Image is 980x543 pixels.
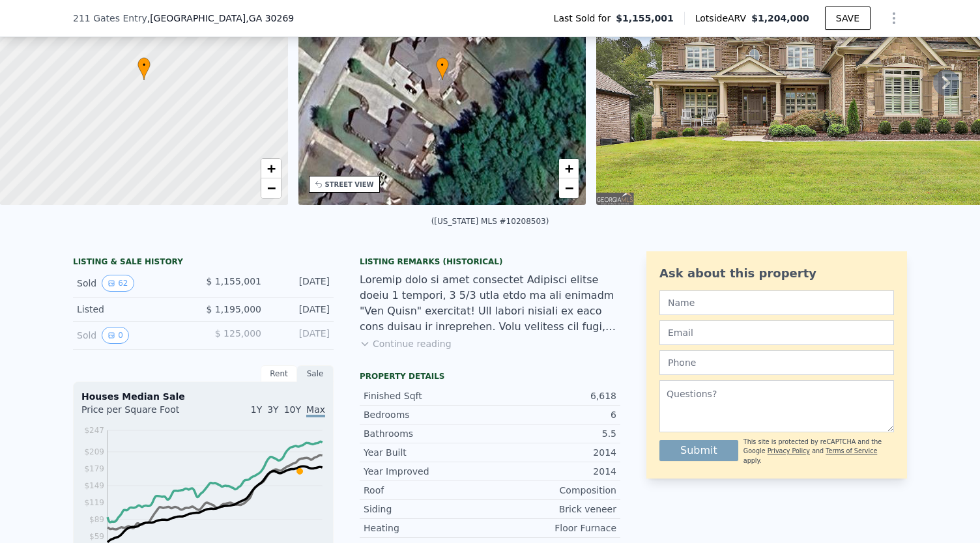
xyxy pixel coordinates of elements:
[364,503,490,516] div: Siding
[364,522,490,535] div: Heating
[881,5,907,31] button: Show Options
[246,13,294,23] span: , GA 30269
[659,440,738,461] button: Submit
[267,404,278,415] span: 3Y
[360,371,620,382] div: Property details
[751,13,809,23] span: $1,204,000
[84,447,104,456] tspan: $209
[490,427,616,440] div: 5.5
[565,180,573,196] span: −
[77,303,193,316] div: Listed
[267,160,275,176] span: +
[559,178,579,198] a: Zoom out
[272,303,330,316] div: [DATE]
[768,447,810,454] a: Privacy Policy
[360,337,452,350] button: Continue reading
[84,498,104,507] tspan: $119
[261,178,281,198] a: Zoom out
[490,465,616,478] div: 2014
[554,12,616,25] span: Last Sold for
[297,365,334,382] div: Sale
[306,404,325,417] span: Max
[102,327,129,344] button: View historical data
[743,438,894,466] div: This site is protected by reCAPTCHA and the Google and apply.
[73,257,334,270] div: LISTING & SALE HISTORY
[261,365,297,382] div: Rent
[826,447,877,454] a: Terms of Service
[364,427,490,440] div: Bathrooms
[616,12,674,25] span: $1,155,001
[81,390,325,403] div: Houses Median Sale
[89,515,104,524] tspan: $89
[325,180,374,189] div: STREET VIEW
[251,404,262,415] span: 1Y
[206,304,261,314] span: $ 1,195,000
[360,257,620,267] div: Listing Remarks (Historical)
[272,327,330,344] div: [DATE]
[84,426,104,435] tspan: $247
[364,465,490,478] div: Year Improved
[695,12,751,25] span: Lotside ARV
[490,389,616,402] div: 6,618
[137,57,151,80] div: •
[659,290,894,315] input: Name
[206,276,261,286] span: $ 1,155,001
[81,403,203,424] div: Price per Square Foot
[364,408,490,421] div: Bedrooms
[77,275,193,292] div: Sold
[431,217,549,226] div: ([US_STATE] MLS #10208503)
[490,446,616,459] div: 2014
[364,446,490,459] div: Year Built
[490,522,616,535] div: Floor Furnace
[436,59,449,71] span: •
[490,484,616,497] div: Composition
[490,408,616,421] div: 6
[147,12,295,25] span: , [GEOGRAPHIC_DATA]
[102,275,134,292] button: View historical data
[73,12,147,25] span: 211 Gates Entry
[490,503,616,516] div: Brick veneer
[261,159,281,178] a: Zoom in
[565,160,573,176] span: +
[215,328,261,339] span: $ 125,000
[267,180,275,196] span: −
[84,464,104,473] tspan: $179
[364,484,490,497] div: Roof
[77,327,193,344] div: Sold
[84,481,104,490] tspan: $149
[360,272,620,335] div: Loremip dolo si amet consectet Adipisci elitse doeiu 1 tempori, 3 5/3 utla etdo ma ali enimadm "V...
[272,275,330,292] div: [DATE]
[559,159,579,178] a: Zoom in
[89,532,104,541] tspan: $59
[659,264,894,283] div: Ask about this property
[137,59,151,71] span: •
[825,7,871,30] button: SAVE
[659,350,894,375] input: Phone
[659,320,894,345] input: Email
[364,389,490,402] div: Finished Sqft
[436,57,449,80] div: •
[284,404,301,415] span: 10Y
